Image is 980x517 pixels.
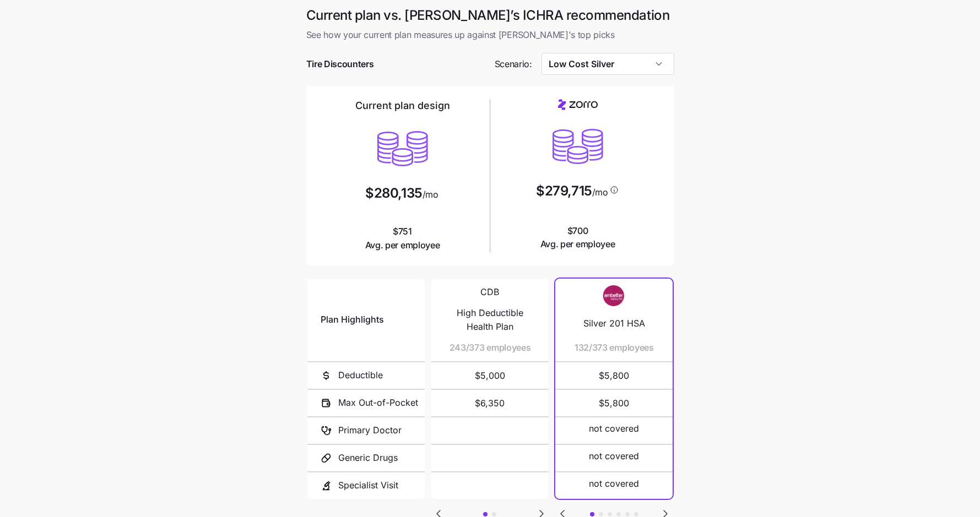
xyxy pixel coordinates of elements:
span: /mo [592,188,608,197]
span: Deductible [338,368,383,382]
span: $751 [365,225,440,252]
span: $700 [540,224,615,252]
span: Specialist Visit [338,478,398,492]
span: Scenario: [495,57,532,71]
span: not covered [589,477,639,491]
h1: Current plan vs. [PERSON_NAME]’s ICHRA recommendation [306,7,674,24]
span: $280,135 [365,187,422,200]
span: 243/373 employees [450,341,531,355]
span: Silver 201 HSA [583,317,645,330]
span: Tire Discounters [306,57,374,71]
h2: Current plan design [355,99,450,112]
span: Generic Drugs [338,451,398,465]
span: High Deductible Health Plan [445,306,535,334]
span: $5,800 [568,362,659,389]
span: not covered [589,449,639,463]
span: $279,715 [536,184,592,198]
span: Primary Doctor [338,423,402,437]
span: not covered [589,422,639,436]
span: CDB [480,285,499,299]
span: $5,800 [568,390,659,416]
span: 132/373 employees [575,341,654,355]
span: See how your current plan measures up against [PERSON_NAME]'s top picks [306,28,674,42]
span: $6,350 [445,390,535,416]
span: Max Out-of-Pocket [338,396,418,410]
span: /mo [423,190,438,199]
img: Carrier [592,285,636,306]
span: $5,000 [445,362,535,389]
span: Avg. per employee [540,237,615,251]
span: Avg. per employee [365,238,440,252]
span: Plan Highlights [321,313,384,326]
